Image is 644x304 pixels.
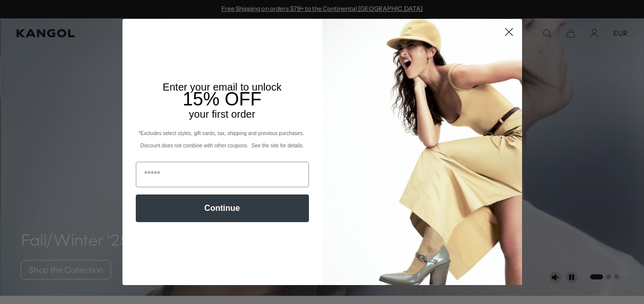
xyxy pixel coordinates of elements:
button: Continue [136,194,309,222]
span: Enter your email to unlock [163,81,282,93]
img: 93be19ad-e773-4382-80b9-c9d740c9197f.jpeg [322,19,522,285]
span: your first order [189,108,255,120]
button: Close dialog [500,23,518,41]
span: *Excludes select styles, gift cards, tax, shipping and previous purchases. Discount does not comb... [138,131,305,148]
input: Email [136,162,309,187]
span: 15% OFF [182,89,261,110]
